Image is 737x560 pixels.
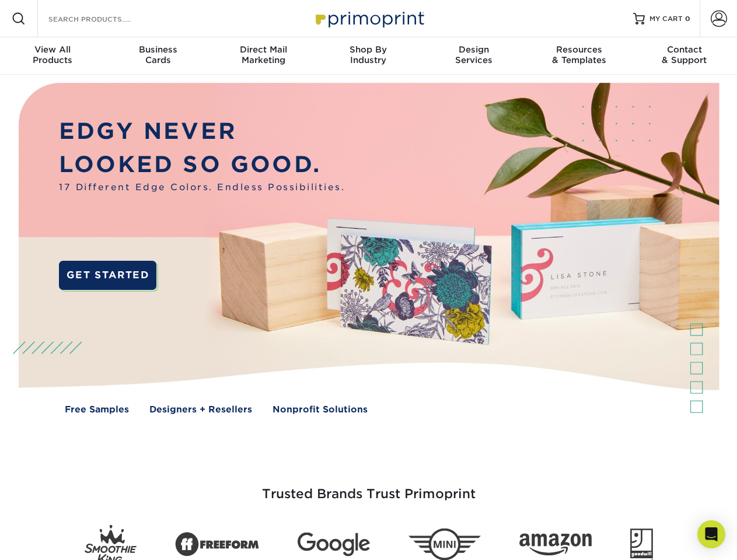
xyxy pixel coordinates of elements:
div: Open Intercom Messenger [697,520,725,548]
a: Shop ByIndustry [316,37,421,75]
div: Services [421,44,526,65]
span: 17 Different Edge Colors. Endless Possibilities. [59,181,345,194]
a: Free Samples [65,403,129,416]
span: Design [421,44,526,55]
img: Goodwill [630,528,653,560]
h3: Trusted Brands Trust Primoprint [27,459,710,516]
a: Resources& Templates [526,37,631,75]
img: Amazon [519,534,592,556]
a: Designers + Resellers [149,403,252,416]
a: DesignServices [421,37,526,75]
span: MY CART [649,14,683,24]
span: Direct Mail [211,44,316,55]
p: LOOKED SO GOOD. [59,148,345,181]
div: & Support [632,44,737,65]
img: Google [298,533,370,556]
a: Contact& Support [632,37,737,75]
div: Cards [105,44,210,65]
span: 0 [685,15,690,23]
span: Business [105,44,210,55]
span: Shop By [316,44,421,55]
span: Resources [526,44,631,55]
a: Direct MailMarketing [211,37,316,75]
span: Contact [632,44,737,55]
input: SEARCH PRODUCTS..... [47,12,161,26]
a: Nonprofit Solutions [273,403,368,416]
p: EDGY NEVER [59,115,345,148]
img: Primoprint [310,6,427,31]
a: GET STARTED [59,261,156,290]
div: & Templates [526,44,631,65]
div: Marketing [211,44,316,65]
div: Industry [316,44,421,65]
a: BusinessCards [105,37,210,75]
